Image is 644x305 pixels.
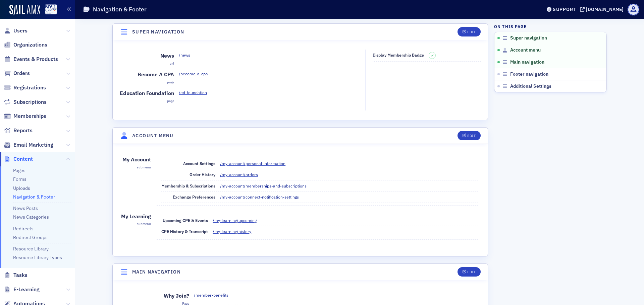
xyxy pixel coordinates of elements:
[553,6,576,12] div: Support
[170,61,174,66] span: url
[179,71,213,77] a: /become-a-cpa
[13,56,58,63] span: Events & Products
[13,286,40,293] span: E-Learning
[167,80,174,84] span: page
[580,7,626,12] button: [DOMAIN_NAME]
[137,222,151,226] span: submenu
[4,112,46,120] a: Memberships
[4,98,47,106] a: Subscriptions
[510,35,547,41] span: Super navigation
[13,167,25,173] a: Pages
[13,98,47,106] span: Subscriptions
[13,84,46,91] span: Registrations
[137,165,151,169] span: submenu
[4,70,30,77] a: Orders
[183,161,215,166] span: Account Settings
[494,23,607,29] h4: On this page
[13,155,33,163] span: Content
[4,84,46,91] a: Registrations
[13,254,62,260] a: Resource Library Types
[132,132,174,139] h4: Account menu
[4,155,33,163] a: Content
[179,89,212,95] a: /ed-foundation
[467,30,476,34] div: Edit
[458,267,481,277] button: Edit
[13,185,30,191] a: Uploads
[4,272,28,279] a: Tasks
[40,4,57,16] a: View Homepage
[628,4,639,15] span: Profile
[161,183,215,188] span: Membership & Subscriptions
[120,52,174,60] h3: News
[13,234,48,240] a: Redirect Groups
[220,194,304,200] a: /my-account/connect-notification-settings
[4,286,40,293] a: E-Learning
[45,4,57,15] img: SailAMX
[167,99,174,103] span: page
[220,183,312,189] a: /my-account/memberships-and-subscriptions
[510,47,541,53] span: Account menu
[220,160,290,166] a: /my-account/personal-information
[13,127,33,134] span: Reports
[13,27,28,34] span: Users
[132,28,184,35] h4: Super navigation
[179,52,195,58] a: /news
[13,214,49,220] a: News Categories
[4,56,58,63] a: Events & Products
[93,5,147,13] h1: Navigation & Footer
[13,176,26,182] a: Forms
[458,131,481,140] button: Edit
[4,127,33,134] a: Reports
[13,70,30,77] span: Orders
[213,228,256,234] a: /my-learning/history
[4,141,53,149] a: Email Marketing
[13,141,53,149] span: Email Marketing
[4,41,47,49] a: Organizations
[190,172,215,177] span: Order History
[120,71,174,79] h3: Become a CPA
[121,156,151,164] h3: My Account
[121,292,189,300] h3: Why Join?
[458,27,481,36] button: Edit
[4,27,28,34] a: Users
[132,269,181,276] h4: Main navigation
[373,52,424,58] span: Display Membership Badge
[467,270,476,274] div: Edit
[13,194,55,200] a: Navigation & Footer
[510,71,548,77] span: Footer navigation
[13,205,38,211] a: News Posts
[213,217,262,223] a: /my-learning/upcoming
[120,89,174,97] h3: Education Foundation
[9,5,40,15] img: SailAMX
[586,6,624,12] div: [DOMAIN_NAME]
[13,246,49,252] a: Resource Library
[510,83,551,89] span: Additional Settings
[13,272,28,279] span: Tasks
[13,112,46,120] span: Memberships
[121,213,151,221] h3: My Learning
[220,171,263,177] a: /my-account/orders
[163,218,208,223] span: Upcoming CPE & Events
[467,134,476,138] div: Edit
[13,41,47,49] span: Organizations
[161,229,208,234] span: CPE History & Transcript
[13,226,34,232] a: Redirects
[510,59,544,65] span: Main navigation
[173,194,215,200] span: Exchange Preferences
